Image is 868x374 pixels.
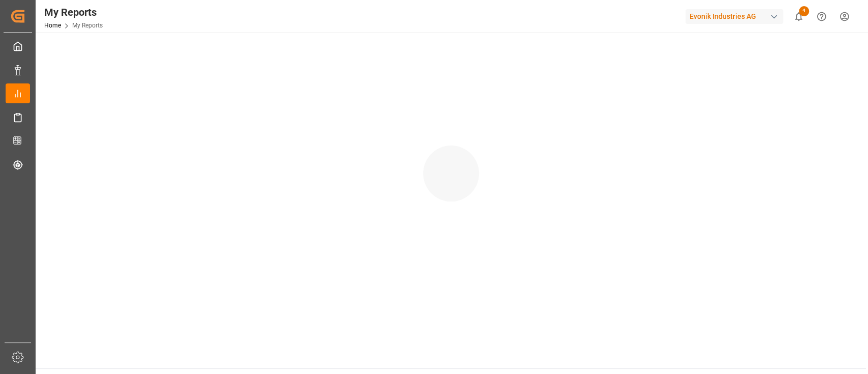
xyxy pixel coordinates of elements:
[44,5,103,20] div: My Reports
[44,22,61,29] a: Home
[799,6,809,16] span: 4
[787,5,810,28] button: show 4 new notifications
[685,9,783,24] div: Evonik Industries AG
[685,7,787,26] button: Evonik Industries AG
[810,5,833,28] button: Help Center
